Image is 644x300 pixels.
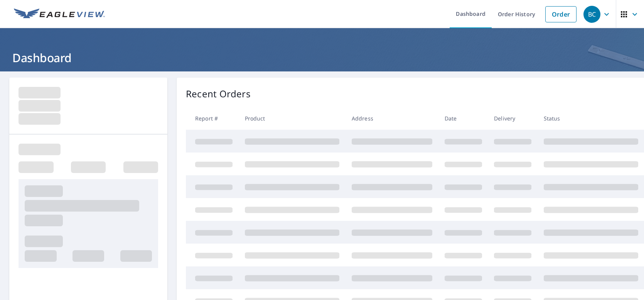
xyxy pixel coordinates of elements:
[438,107,488,130] th: Date
[14,8,105,20] img: EV Logo
[545,6,577,22] a: Order
[583,6,600,23] div: BC
[9,50,635,66] h1: Dashboard
[488,107,538,130] th: Delivery
[186,87,251,101] p: Recent Orders
[186,107,239,130] th: Report #
[346,107,438,130] th: Address
[239,107,346,130] th: Product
